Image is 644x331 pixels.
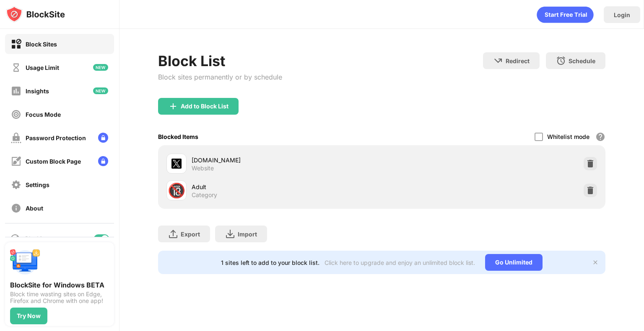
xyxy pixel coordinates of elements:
[192,156,382,164] div: [DOMAIN_NAME]
[11,86,21,96] img: insights-off.svg
[26,41,57,48] div: Block Sites
[547,133,589,140] div: Whitelist mode
[614,11,630,18] div: Login
[485,254,543,271] div: Go Unlimited
[10,247,40,277] img: push-desktop.svg
[221,259,319,266] div: 1 sites left to add to your block list.
[26,87,49,95] div: Insights
[181,103,229,110] div: Add to Block List
[10,291,109,304] div: Block time wasting sites on Edge, Firefox and Chrome with one app!
[26,205,43,212] div: About
[158,73,282,81] div: Block sites permanently or by schedule
[171,159,182,169] img: favicons
[98,133,108,143] img: lock-menu.svg
[11,156,21,167] img: customize-block-page-off.svg
[10,233,20,244] img: blocking-icon.svg
[325,259,475,266] div: Click here to upgrade and enjoy an unlimited block list.
[26,111,61,118] div: Focus Mode
[592,259,599,266] img: x-button.svg
[11,203,21,213] img: about-off.svg
[11,109,21,120] img: focus-off.svg
[506,57,530,64] div: Redirect
[6,6,65,23] img: logo-blocksite.svg
[26,158,81,165] div: Custom Block Page
[98,156,108,166] img: lock-menu.svg
[192,191,217,199] div: Category
[93,64,108,71] img: new-icon.svg
[569,57,595,64] div: Schedule
[11,39,21,49] img: block-on.svg
[537,6,594,23] div: animation
[181,231,200,238] div: Export
[11,62,21,73] img: time-usage-off.svg
[17,313,41,319] div: Try Now
[192,164,214,172] div: Website
[158,133,198,140] div: Blocked Items
[26,64,59,71] div: Usage Limit
[25,235,49,242] div: Blocking
[11,180,21,190] img: settings-off.svg
[168,182,185,199] div: 🔞
[158,52,282,69] div: Block List
[192,182,382,191] div: Adult
[26,181,49,188] div: Settings
[93,87,108,94] img: new-icon.svg
[10,281,109,289] div: BlockSite for Windows BETA
[26,134,86,141] div: Password Protection
[11,133,21,143] img: password-protection-off.svg
[238,231,257,238] div: Import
